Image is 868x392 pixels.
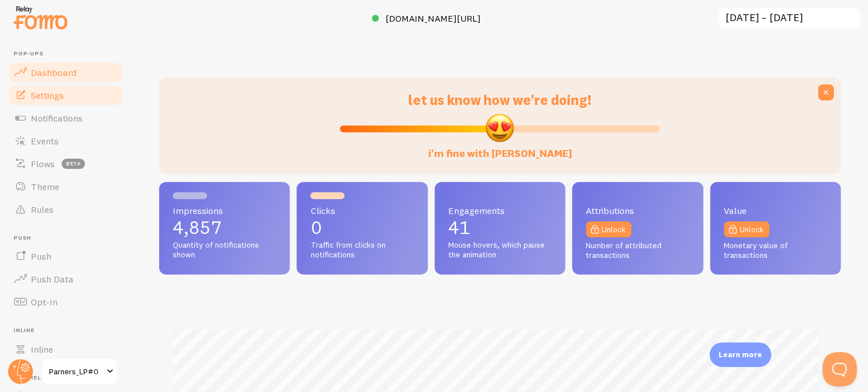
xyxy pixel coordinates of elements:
a: Parners_LP#0 [41,358,118,385]
a: Theme [7,175,124,198]
span: Value [724,206,827,215]
span: Push [31,250,51,262]
span: Parners_LP#0 [49,365,103,378]
p: 0 [310,219,413,237]
a: Events [7,130,124,152]
span: Attributions [586,206,689,215]
label: i'm fine with [PERSON_NAME] [428,136,572,160]
span: Engagements [448,206,551,215]
span: Theme [31,181,59,192]
img: fomo-relay-logo-orange.svg [12,3,69,32]
span: Inline [31,343,53,355]
a: Notifications [7,107,124,130]
p: 41 [448,219,551,237]
span: Opt-In [31,296,58,308]
span: Quantity of notifications shown [173,240,276,260]
span: Traffic from clicks on notifications [310,240,413,260]
a: Rules [7,198,124,221]
a: Unlock [724,221,769,237]
span: Monetary value of transactions [724,241,827,261]
a: Inline [7,338,124,361]
span: Push [14,235,124,242]
a: Opt-In [7,290,124,313]
span: let us know how we're doing! [408,91,591,108]
span: Impressions [173,206,276,215]
span: Flows [31,158,55,169]
a: Unlock [586,221,631,237]
span: Clicks [310,206,413,215]
span: Dashboard [31,67,76,78]
span: Notifications [31,112,83,124]
span: Mouse hovers, which pause the animation [448,240,551,260]
span: Settings [31,90,64,101]
a: Push Data [7,268,124,290]
div: Learn more [709,342,771,367]
iframe: Help Scout Beacon - Open [822,352,857,386]
span: Rules [31,204,54,215]
span: Events [31,135,59,147]
span: Number of attributed transactions [586,241,689,261]
span: Inline [14,327,124,334]
span: Push Data [31,273,74,285]
a: Push [7,245,124,268]
p: Learn more [719,349,762,360]
p: 4,857 [173,219,276,237]
span: beta [62,159,85,169]
a: Flows beta [7,152,124,175]
a: Settings [7,84,124,107]
img: emoji.png [484,112,515,143]
span: Pop-ups [14,50,124,58]
a: Dashboard [7,61,124,84]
